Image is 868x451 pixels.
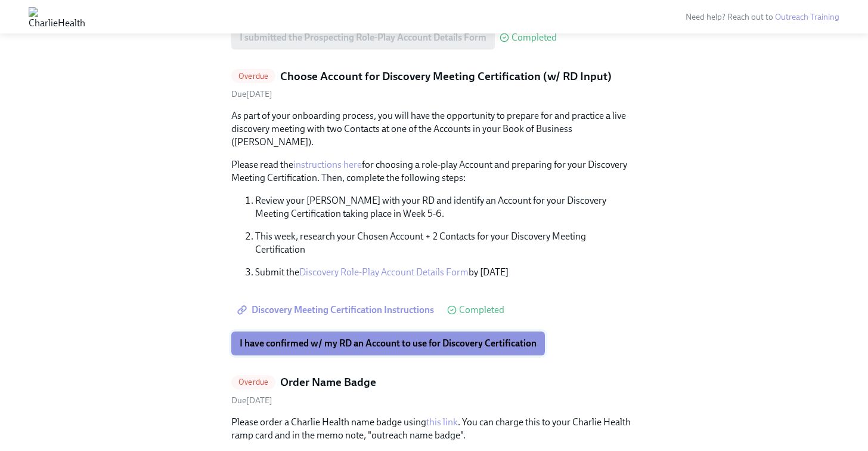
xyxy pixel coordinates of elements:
[255,194,637,220] p: Review your [PERSON_NAME] with your RD and identify an Account for your Discovery Meeting Certifi...
[231,69,637,100] a: OverdueChoose Account for Discovery Meeting Certification (w/ RD Input)Due[DATE]
[299,266,469,278] a: Discovery Role-Play Account Details Form
[293,159,362,170] a: instructions here
[231,378,275,386] span: Overdue
[231,375,637,406] a: OverdueOrder Name BadgeDue[DATE]
[231,395,272,406] span: Monday, September 1st 2025, 7:00 am
[240,338,537,349] span: I have confirmed w/ my RD an Account to use for Discovery Certification
[231,416,637,442] p: Please order a Charlie Health name badge using . You can charge this to your Charlie Health ramp ...
[240,304,434,316] span: Discovery Meeting Certification Instructions
[686,12,839,22] span: Need help? Reach out to
[511,33,557,42] span: Completed
[231,109,637,149] p: As part of your onboarding process, you will have the opportunity to prepare for and practice a l...
[775,12,839,22] a: Outreach Training
[231,72,275,81] span: Overdue
[255,230,637,256] p: This week, research your Chosen Account + 2 Contacts for your Discovery Meeting Certification
[255,266,637,279] p: Submit the by [DATE]
[280,375,376,390] h5: Order Name Badge
[459,305,504,315] span: Completed
[231,298,442,322] a: Discovery Meeting Certification Instructions
[231,158,637,185] p: Please read the for choosing a role-play Account and preparing for your Discovery Meeting Certifi...
[231,89,272,99] span: Thursday, August 28th 2025, 7:00 am
[231,332,545,355] button: I have confirmed w/ my RD an Account to use for Discovery Certification
[426,416,458,428] a: this link
[280,69,612,84] h5: Choose Account for Discovery Meeting Certification (w/ RD Input)
[29,7,85,26] img: CharlieHealth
